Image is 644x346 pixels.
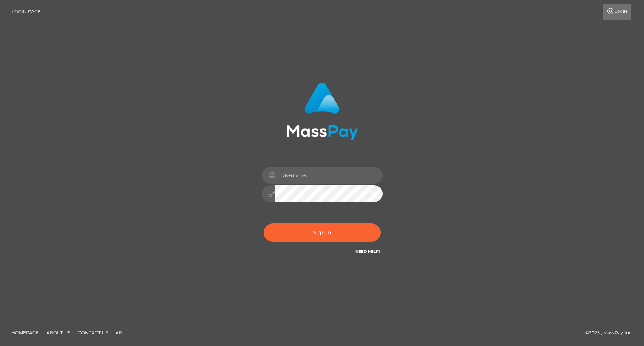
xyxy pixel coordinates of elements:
button: Sign in [264,223,381,242]
input: Username... [275,167,383,184]
img: MassPay Login [286,83,358,140]
a: Homepage [8,327,42,338]
a: API [112,327,127,338]
a: Login Page [12,4,41,20]
a: Login [603,4,631,20]
a: Need Help? [355,249,381,254]
a: About Us [43,327,73,338]
div: © 2025 , MassPay Inc. [585,329,638,337]
a: Contact Us [75,327,111,338]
